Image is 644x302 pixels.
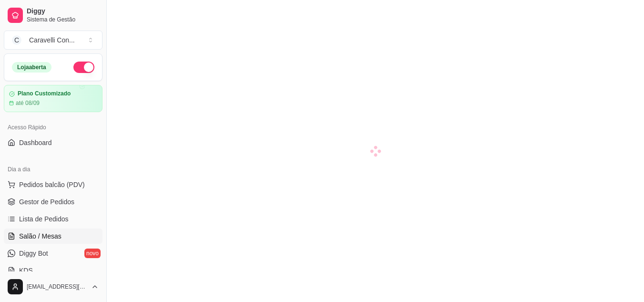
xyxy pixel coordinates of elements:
span: Lista de Pedidos [19,214,69,224]
span: Sistema de Gestão [27,16,99,23]
article: até 08/09 [16,99,40,107]
a: KDS [4,263,102,278]
a: Dashboard [4,135,102,150]
button: Pedidos balcão (PDV) [4,177,102,192]
span: Diggy Bot [19,249,48,258]
button: [EMAIL_ADDRESS][DOMAIN_NAME] [4,275,102,298]
div: Loja aberta [12,62,51,73]
a: DiggySistema de Gestão [4,4,102,27]
a: Gestor de Pedidos [4,194,102,209]
span: Diggy [27,7,99,16]
a: Plano Customizadoaté 08/09 [4,85,102,112]
a: Lista de Pedidos [4,211,102,227]
a: Diggy Botnovo [4,246,102,261]
div: Dia a dia [4,162,102,177]
span: Pedidos balcão (PDV) [19,180,85,189]
div: Acesso Rápido [4,120,102,135]
div: Caravelli Con ... [29,35,75,45]
span: Gestor de Pedidos [19,197,74,207]
span: KDS [19,266,33,275]
span: [EMAIL_ADDRESS][DOMAIN_NAME] [27,283,87,291]
article: Plano Customizado [18,90,71,97]
span: C [12,35,21,45]
button: Select a team [4,31,102,50]
a: Salão / Mesas [4,229,102,244]
span: Dashboard [19,138,52,147]
span: Salão / Mesas [19,231,61,241]
button: Alterar Status [73,62,94,73]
